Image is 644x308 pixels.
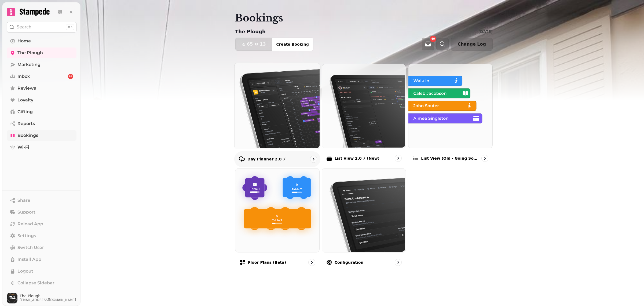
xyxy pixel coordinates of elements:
span: 49 [69,75,72,78]
a: Inbox49 [7,71,76,82]
a: Marketing [7,59,76,70]
span: Reviews [17,85,36,91]
span: 65 [247,42,253,46]
p: Floor Plans (beta) [248,260,286,265]
p: List view (Old - going soon) [421,156,479,161]
img: Floor Plans (beta) [235,168,319,252]
button: Collapse Sidebar [7,278,76,288]
button: Install App [7,254,76,265]
span: Home [17,38,31,44]
span: Loyalty [17,97,33,103]
img: User avatar [7,293,17,303]
span: 13 [260,42,266,46]
p: [DATE] [478,29,493,34]
button: 6513 [235,38,272,51]
a: ConfigurationConfiguration [322,168,406,270]
svg: go to [396,156,401,161]
a: Reviews [7,83,76,94]
button: Create Booking [272,38,313,51]
img: List View 2.0 ⚡ (New) [321,64,405,148]
p: Configuration [335,260,364,265]
a: Wi-Fi [7,142,76,153]
span: Support [17,209,35,215]
span: Share [17,197,30,204]
a: The Plough [7,47,76,58]
img: List view (Old - going soon) [408,64,492,148]
span: Bookings [17,132,38,139]
span: Reload App [17,221,43,227]
span: Switch User [17,244,44,251]
a: Bookings [7,130,76,141]
a: Reports [7,118,76,129]
button: Reload App [7,219,76,229]
button: Logout [7,266,76,277]
span: Reports [17,120,35,127]
p: The Plough [235,28,266,35]
button: User avatarThe Plough[EMAIL_ADDRESS][DOMAIN_NAME] [7,293,76,303]
span: The Plough [20,294,76,298]
span: Wi-Fi [17,144,29,151]
span: Inbox [17,73,30,80]
p: Day Planner 2.0 ⚡ [247,156,286,162]
span: Install App [17,256,41,263]
span: Logout [17,268,33,274]
span: Change Log [458,42,486,46]
span: Marketing [17,61,41,68]
a: List View 2.0 ⚡ (New)List View 2.0 ⚡ (New) [322,64,406,166]
a: List view (Old - going soon)List view (Old - going soon) [408,64,493,166]
button: Switch User [7,242,76,253]
img: Day Planner 2.0 ⚡ [234,63,320,148]
a: Home [7,36,76,46]
span: 49 [431,38,435,40]
svg: go to [311,156,316,162]
span: Collapse Sidebar [17,280,54,286]
span: Settings [17,233,36,239]
button: Search⌘K [7,22,76,32]
span: [EMAIL_ADDRESS][DOMAIN_NAME] [20,298,76,302]
a: Settings [7,230,76,241]
svg: go to [396,260,401,265]
p: Search [17,24,31,30]
a: Floor Plans (beta)Floor Plans (beta) [235,168,320,270]
span: Gifting [17,109,33,115]
img: Configuration [321,168,405,252]
div: ⌘K [66,24,74,30]
span: Create Booking [276,42,309,46]
svg: go to [482,156,488,161]
span: The Plough [17,50,43,56]
button: Share [7,195,76,206]
svg: go to [309,260,314,265]
a: Loyalty [7,95,76,105]
button: Change Log [451,38,493,51]
a: Gifting [7,107,76,117]
p: List View 2.0 ⚡ (New) [335,156,380,161]
a: Day Planner 2.0 ⚡Day Planner 2.0 ⚡ [234,63,320,167]
button: Support [7,207,76,218]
